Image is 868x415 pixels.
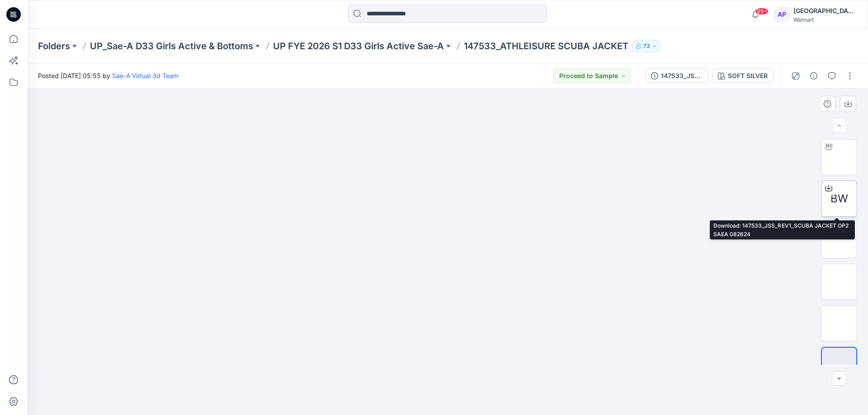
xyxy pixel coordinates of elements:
div: [GEOGRAPHIC_DATA] [793,5,857,16]
button: 147533_JSS_REV1_SCUBA JACKET OP2 SAEA 082624 [645,69,708,83]
p: 73 [643,41,650,51]
p: 147533_ATHLEISURE SCUBA JACKET [464,40,628,52]
span: Posted [DATE] 05:55 by [38,71,179,80]
div: AP [774,6,790,23]
button: Details [807,69,821,83]
div: Walmart [793,16,857,23]
a: Sae-A Virtual 3d Team [112,72,179,79]
a: UP_Sae-A D33 Girls Active & Bottoms [90,40,253,52]
div: SOFT SILVER [728,71,768,81]
span: 99+ [755,8,769,15]
a: UP FYE 2026 S1 D33 Girls Active Sae-A [273,40,444,52]
div: 147533_JSS_REV1_SCUBA JACKET OP2 SAEA 082624 [661,71,703,81]
a: Folders [38,40,70,52]
button: 73 [632,40,661,52]
button: SOFT SILVER [712,69,774,83]
span: BW [830,191,848,207]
